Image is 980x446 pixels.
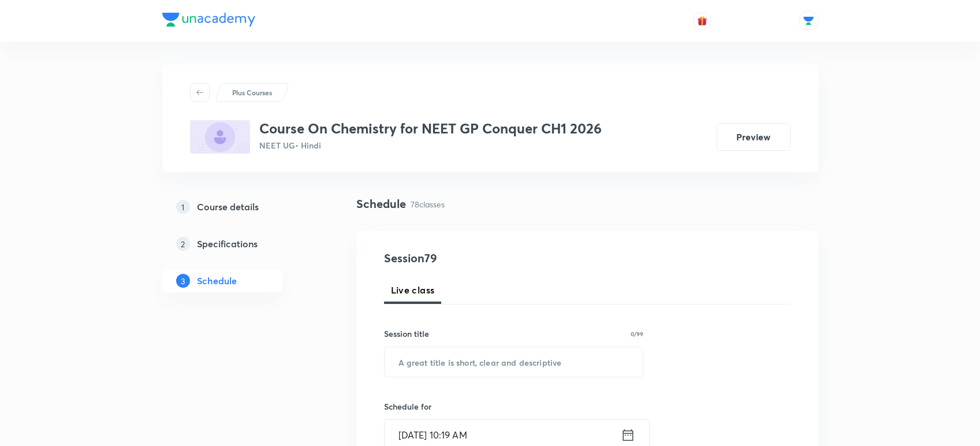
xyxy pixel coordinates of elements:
[384,328,429,340] h6: Session title
[693,12,711,30] button: avatar
[190,120,250,154] img: B4AAB0DC-6164-4876-96CF-B3E82AFD49D1_plus.png
[631,331,643,337] p: 0/99
[259,139,602,151] p: NEET UG • Hindi
[197,200,259,214] h5: Course details
[356,195,406,213] h4: Schedule
[259,120,602,137] h3: Course On Chemistry for NEET GP Conquer CH1 2026
[197,237,258,251] h5: Specifications
[384,250,595,267] h4: Session 79
[162,232,319,255] a: 2Specifications
[162,13,255,29] a: Company Logo
[162,195,319,218] a: 1Course details
[162,13,255,27] img: Company Logo
[697,16,707,26] img: avatar
[197,274,237,288] h5: Schedule
[176,200,190,214] p: 1
[391,283,435,297] span: Live class
[411,198,445,210] p: 78 classes
[176,274,190,288] p: 3
[384,400,644,412] h6: Schedule for
[799,11,818,31] img: Abhishek Singh
[232,87,272,98] p: Plus Courses
[385,347,643,377] input: A great title is short, clear and descriptive
[717,123,791,151] button: Preview
[176,237,190,251] p: 2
